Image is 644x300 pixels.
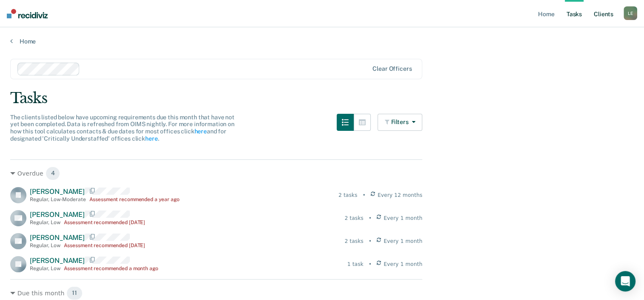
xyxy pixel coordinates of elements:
div: Overdue 4 [10,167,422,180]
span: [PERSON_NAME] [30,187,85,196]
span: Every 1 month [384,260,422,268]
span: 4 [46,167,60,180]
a: Home [10,37,634,45]
div: 1 task [347,260,364,268]
span: [PERSON_NAME] [30,211,85,219]
div: Tasks [10,89,634,107]
img: Recidiviz [7,9,48,18]
div: • [369,237,372,245]
div: Regular , Low [30,219,60,225]
div: Assessment recommended a month ago [64,265,158,271]
div: • [369,260,372,268]
a: here [194,128,206,135]
div: • [363,191,366,199]
span: Every 12 months [378,191,422,199]
div: Assessment recommended [DATE] [64,219,146,225]
button: LE [624,6,637,20]
span: 11 [66,286,83,300]
div: Due this month 11 [10,286,422,300]
button: Filters [378,114,423,131]
div: 2 tasks [345,237,364,245]
div: • [369,214,372,222]
div: 2 tasks [338,191,357,199]
a: here [145,135,157,142]
div: Clear officers [372,65,412,72]
span: Every 1 month [384,237,422,245]
div: Regular , Low-Moderate [30,196,86,202]
div: L E [624,6,637,20]
div: Assessment recommended [DATE] [64,242,146,248]
div: Regular , Low [30,265,60,271]
span: The clients listed below have upcoming requirements due this month that have not yet been complet... [10,114,235,142]
div: Open Intercom Messenger [615,271,635,291]
span: [PERSON_NAME] [30,257,85,265]
div: Regular , Low [30,242,60,248]
span: Every 1 month [384,214,422,222]
span: [PERSON_NAME] [30,234,85,242]
div: Assessment recommended a year ago [89,196,180,202]
div: 2 tasks [345,214,364,222]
